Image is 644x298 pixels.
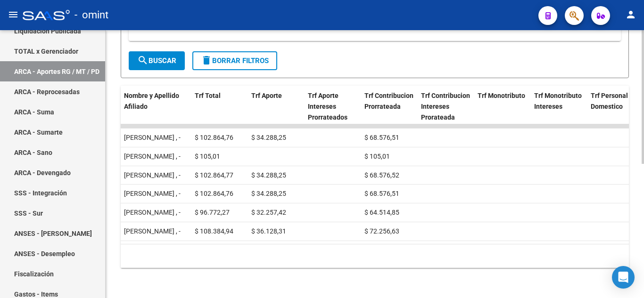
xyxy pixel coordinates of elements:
span: $ 102.864,77 [195,171,233,179]
span: Trf Monotributo Intereses [534,92,582,110]
mat-icon: delete [201,55,212,66]
span: Trf Personal Domestico [591,92,628,110]
span: $ 105,01 [195,153,220,160]
span: $ 36.128,31 [251,227,286,235]
span: [PERSON_NAME] , - [124,153,181,160]
datatable-header-cell: Nombre y Apellido Afiliado [120,86,191,127]
span: - omint [74,5,108,25]
span: $ 72.256,63 [364,227,399,235]
span: $ 32.257,42 [251,209,286,216]
mat-icon: menu [8,9,19,20]
datatable-header-cell: Trf Monotributo [474,86,530,127]
span: Trf Total [195,92,221,99]
span: Trf Contribucion Intereses Prorateada [421,92,470,121]
span: Buscar [137,56,176,65]
div: Open Intercom Messenger [612,266,635,289]
span: Trf Monotributo [478,92,525,99]
span: [PERSON_NAME] , - [124,190,181,197]
span: Borrar Filtros [201,56,269,65]
datatable-header-cell: Trf Aporte Intereses Prorrateados [304,86,361,127]
span: Trf Contribucion Prorrateada [364,92,413,110]
datatable-header-cell: Trf Total [191,86,248,127]
span: [PERSON_NAME] , - [124,171,181,179]
span: $ 68.576,51 [364,190,399,197]
span: $ 96.772,27 [195,209,230,216]
span: [PERSON_NAME] , - [124,134,181,141]
span: $ 64.514,85 [364,209,399,216]
mat-icon: search [137,55,149,66]
span: Nombre y Apellido Afiliado [124,92,179,110]
datatable-header-cell: Trf Monotributo Intereses [530,86,587,127]
button: Borrar Filtros [192,51,277,70]
span: $ 105,01 [364,153,390,160]
datatable-header-cell: Trf Aporte [248,86,304,127]
span: [PERSON_NAME] , - [124,209,181,216]
span: Trf Aporte Intereses Prorrateados [308,92,347,121]
span: $ 108.384,94 [195,227,233,235]
span: [PERSON_NAME] , - [124,227,181,235]
span: $ 102.864,76 [195,190,233,197]
span: $ 102.864,76 [195,134,233,141]
datatable-header-cell: Trf Contribucion Intereses Prorateada [417,86,474,127]
span: $ 68.576,51 [364,134,399,141]
span: $ 34.288,25 [251,190,286,197]
mat-icon: person [625,9,636,20]
button: Buscar [129,51,185,70]
span: $ 34.288,25 [251,171,286,179]
datatable-header-cell: Trf Personal Domestico [587,86,644,127]
span: $ 68.576,52 [364,171,399,179]
datatable-header-cell: Trf Contribucion Prorrateada [361,86,417,127]
span: Trf Aporte [251,92,282,99]
span: $ 34.288,25 [251,134,286,141]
